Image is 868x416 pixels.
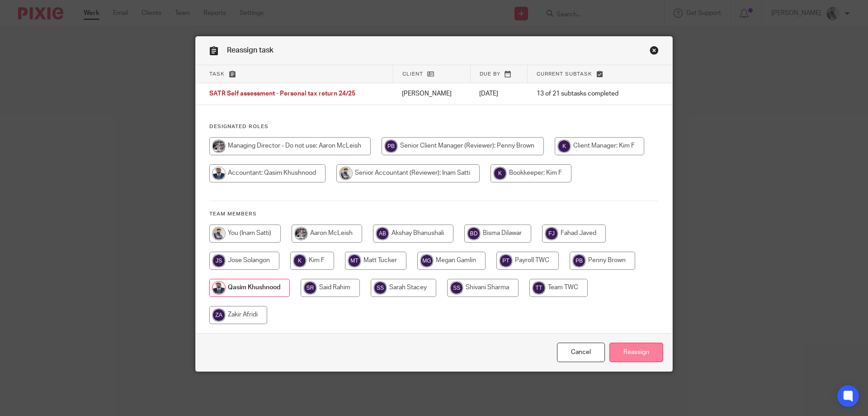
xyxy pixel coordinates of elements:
input: Reassign [609,343,663,362]
span: Client [402,72,423,77]
p: [PERSON_NAME] [402,89,461,98]
p: [DATE] [479,89,518,98]
h4: Team members [209,210,659,218]
span: Reassign task [227,47,274,54]
td: 13 of 21 subtasks completed [528,83,642,105]
a: Close this dialog window [650,46,659,58]
span: Task [209,72,225,77]
h4: Designated Roles [209,123,659,130]
span: Current subtask [537,72,592,77]
span: SATR Self assessment - Personal tax return 24/25 [209,91,355,97]
a: Close this dialog window [557,343,605,362]
span: Due by [480,72,500,77]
